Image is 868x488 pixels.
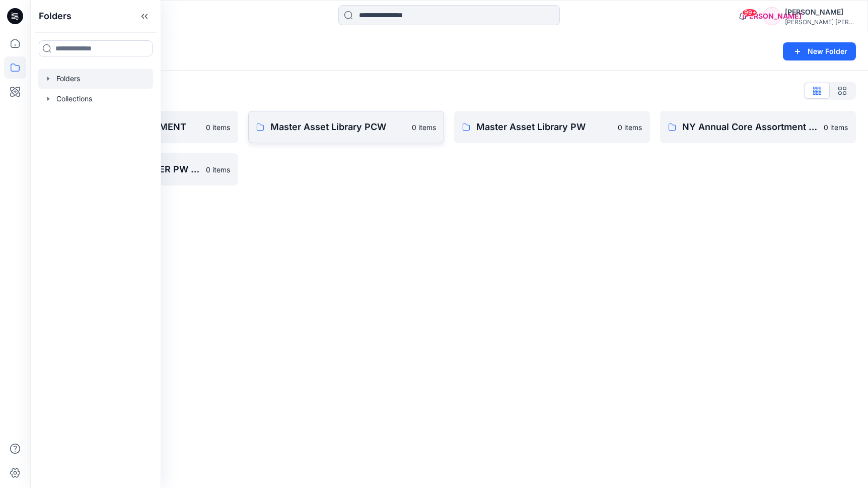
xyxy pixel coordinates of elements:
[454,111,650,143] a: Master Asset Library PW0 items
[785,6,855,18] div: [PERSON_NAME]
[476,120,612,134] p: Master Asset Library PW
[824,122,848,133] p: 0 items
[206,164,230,175] p: 0 items
[785,18,855,26] div: [PERSON_NAME] [PERSON_NAME]
[412,122,436,133] p: 0 items
[783,42,856,60] button: New Folder
[742,9,757,17] span: 99+
[248,111,444,143] a: Master Asset Library PCW0 items
[763,7,781,25] div: [PERSON_NAME]
[270,120,406,134] p: Master Asset Library PCW
[206,122,230,133] p: 0 items
[618,122,642,133] p: 0 items
[682,120,818,134] p: NY Annual Core Assortment Digital Lib
[660,111,856,143] a: NY Annual Core Assortment Digital Lib0 items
